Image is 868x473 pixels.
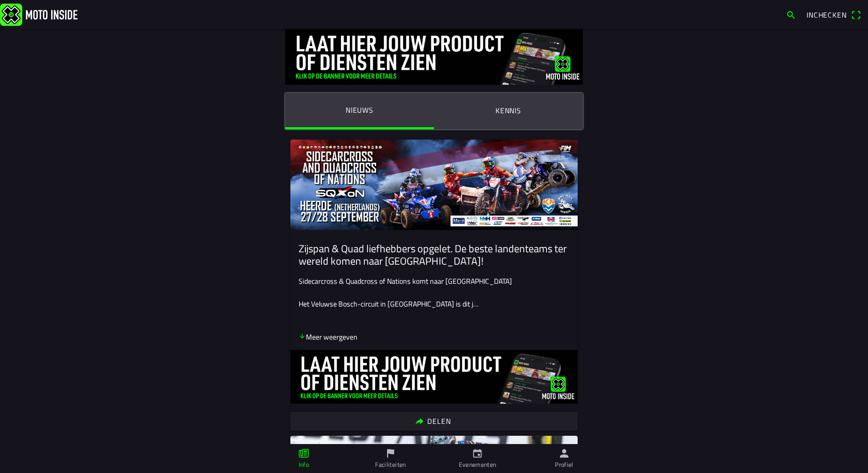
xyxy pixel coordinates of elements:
[299,460,309,469] ion-label: Info
[375,460,406,469] ion-label: Faciliteiten
[807,9,847,20] span: Inchecken
[801,6,866,23] a: Incheckenqr scanner
[346,104,374,116] ion-label: Nieuws
[299,276,569,286] p: Sidecarcross & Quadcross of Nations komt naar [GEOGRAPHIC_DATA]
[290,412,578,431] ion-button: Delen
[299,331,358,342] p: Meer weergeven
[559,448,570,459] ion-icon: person
[555,460,574,469] ion-label: Profiel
[298,448,309,459] ion-icon: paper
[290,140,578,230] img: 64v4Apfhk9kRvyee7tCCbhUWCIhqkwx3UzeRWfBS.jpg
[495,105,521,116] ion-label: Kennis
[781,6,801,23] a: search
[285,29,583,85] img: DquIORQn5pFcG0wREDc6xsoRnKbaxAuyzJmd8qj8.jpg
[290,350,578,404] img: ovdhpoPiYVyyWxH96Op6EavZdUOyIWdtEOENrLni.jpg
[459,460,497,469] ion-label: Evenementen
[472,448,483,459] ion-icon: calendar
[299,242,569,267] ion-card-title: Zijspan & Quad liefhebbers opgelet. De beste landenteams ter wereld komen naar [GEOGRAPHIC_DATA]!
[299,298,569,309] p: Het Veluwse Bosch-circuit in [GEOGRAPHIC_DATA] is dit j…
[385,448,396,459] ion-icon: flag
[299,332,306,340] ion-icon: arrow down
